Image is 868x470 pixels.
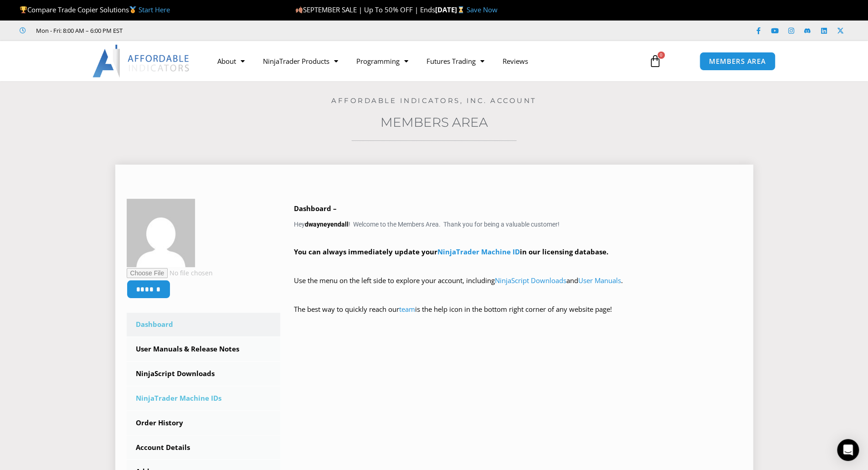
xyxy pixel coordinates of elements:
[635,48,675,74] a: 0
[380,114,488,130] a: Members Area
[127,362,281,386] a: NinjaScript Downloads
[127,387,281,410] a: NinjaTrader Machine IDs
[139,5,170,14] a: Start Here
[493,51,537,72] a: Reviews
[135,26,272,35] iframe: Customer reviews powered by Trustpilot
[305,221,349,228] strong: dwayneyendall
[457,6,464,13] img: ⌛
[657,52,665,59] span: 0
[254,51,347,72] a: NinjaTrader Products
[399,305,415,314] a: team
[294,303,742,329] p: The best way to quickly reach our is the help icon in the bottom right corner of any website page!
[435,5,467,14] strong: [DATE]
[467,5,498,14] a: Save Now
[417,51,493,72] a: Futures Trading
[34,25,123,36] span: Mon - Fri: 8:00 AM – 6:00 PM EST
[709,58,766,65] span: MEMBERS AREA
[20,6,27,13] img: 🏆
[127,337,281,361] a: User Manuals & Release Notes
[127,199,195,267] img: b5643e653da8c0a75aabb67ea7e5e79a9e21e6460760f2d2523a5daa0275cc56
[92,45,190,77] img: LogoAI | Affordable Indicators – NinjaTrader
[127,313,281,336] a: Dashboard
[294,202,742,329] div: Hey ! Welcome to the Members Area. Thank you for being a valuable customer!
[495,276,566,285] a: NinjaScript Downloads
[294,247,608,256] strong: You can always immediately update your in our licensing database.
[129,6,136,13] img: 🥇
[578,276,621,285] a: User Manuals
[295,5,435,14] span: SEPTEMBER SALE | Up To 50% OFF | Ends
[127,411,281,435] a: Order History
[296,6,303,13] img: 🍂
[20,5,170,14] span: Compare Trade Copier Solutions
[837,439,859,461] div: Open Intercom Messenger
[294,274,742,300] p: Use the menu on the left side to explore your account, including and .
[208,51,254,72] a: About
[437,247,520,256] a: NinjaTrader Machine ID
[699,52,776,71] a: MEMBERS AREA
[208,51,638,72] nav: Menu
[331,96,537,105] a: Affordable Indicators, Inc. Account
[294,204,337,213] b: Dashboard –
[127,436,281,460] a: Account Details
[347,51,417,72] a: Programming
